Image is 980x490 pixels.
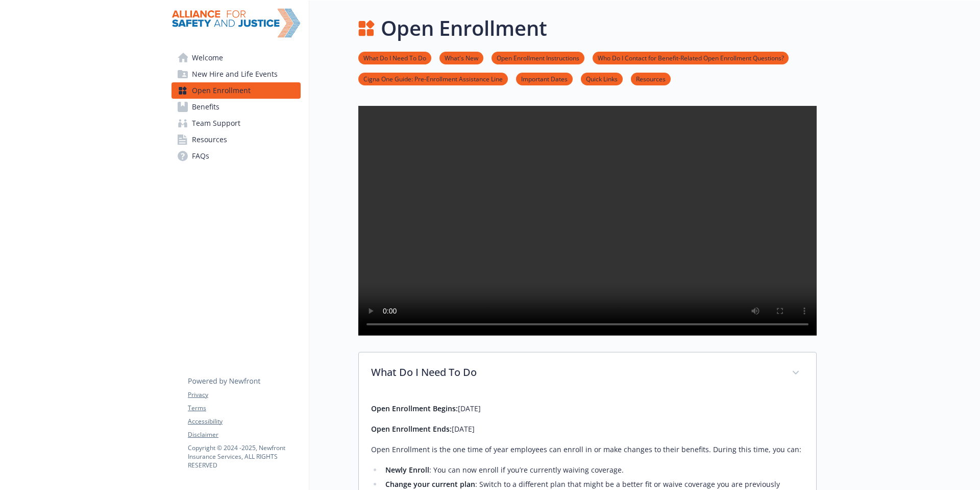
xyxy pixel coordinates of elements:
[188,417,300,426] a: Accessibility
[371,424,452,434] strong: Open Enrollment Ends:
[188,430,300,439] a: Disclaimer
[371,404,458,413] strong: Open Enrollment Begins:
[171,131,301,148] a: Resources
[358,74,508,83] a: Cigna One Guide: Pre-Enrollment Assistance Line
[492,53,584,62] a: Open Enrollment Instructions
[581,74,623,83] a: Quick Links
[188,443,300,470] p: Copyright © 2024 - 2025 , Newfront Insurance Services, ALL RIGHTS RESERVED
[359,352,816,394] div: What Do I Need To Do
[171,115,301,131] a: Team Support
[371,365,779,380] p: What Do I Need To Do
[192,115,240,131] span: Team Support
[188,390,300,399] a: Privacy
[171,99,301,115] a: Benefits
[192,131,227,148] span: Resources
[439,53,483,62] a: What's New
[516,74,573,83] a: Important Dates
[381,13,547,43] h1: Open Enrollment
[385,465,429,475] strong: Newly Enroll
[192,99,219,115] span: Benefits
[171,82,301,99] a: Open Enrollment
[371,443,804,456] p: Open Enrollment is the one time of year employees can enroll in or make changes to their benefits...
[192,66,278,82] span: New Hire and Life Events
[593,53,789,62] a: Who Do I Contact for Benefit-Related Open Enrollment Questions?
[171,50,301,66] a: Welcome
[371,403,804,415] p: [DATE]
[188,404,300,413] a: Terms
[385,479,475,489] strong: Change your current plan
[192,50,223,66] span: Welcome
[192,148,209,164] span: FAQs
[631,74,671,83] a: Resources
[171,148,301,164] a: FAQs
[358,53,431,62] a: What Do I Need To Do
[382,464,804,476] li: : You can now enroll if you’re currently waiving coverage.
[371,423,804,435] p: [DATE]
[171,66,301,82] a: New Hire and Life Events
[192,82,251,99] span: Open Enrollment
